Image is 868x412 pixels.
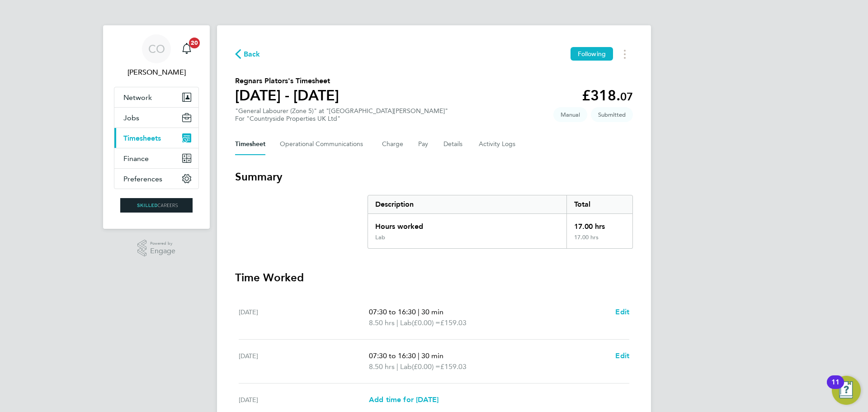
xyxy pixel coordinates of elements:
[369,308,416,316] span: 07:30 to 16:30
[114,34,199,78] a: CO[PERSON_NAME]
[369,394,439,405] a: Add time for [DATE]
[396,318,398,327] span: |
[123,154,149,163] span: Finance
[120,198,193,213] img: skilledcareers-logo-retina.png
[418,308,420,316] span: |
[412,362,440,371] span: (£0.00) =
[620,90,633,103] span: 07
[615,307,629,317] a: Edit
[382,133,404,155] button: Charge
[479,133,517,155] button: Activity Logs
[369,395,439,404] span: Add time for [DATE]
[368,195,633,249] div: Summary
[123,134,161,142] span: Timesheets
[235,115,448,123] div: For "Countryside Properties UK Ltd"
[114,67,199,78] span: Ciara O'Connell
[615,308,629,316] span: Edit
[591,107,633,122] span: This timesheet is Submitted.
[831,382,840,394] div: 11
[369,318,395,327] span: 8.50 hrs
[421,351,443,360] span: 30 min
[578,50,606,58] span: Following
[114,169,198,189] button: Preferences
[239,350,369,372] div: [DATE]
[566,195,632,213] div: Total
[571,47,613,61] button: Following
[615,350,629,361] a: Edit
[114,108,198,128] button: Jobs
[123,114,139,122] span: Jobs
[235,133,265,155] button: Timesheet
[123,175,162,183] span: Preferences
[553,107,587,122] span: This timesheet was manually created.
[396,362,398,371] span: |
[418,351,420,360] span: |
[421,308,443,316] span: 30 min
[412,318,440,327] span: (£0.00) =
[566,214,632,234] div: 17.00 hrs
[400,317,412,328] span: Lab
[369,362,395,371] span: 8.50 hrs
[239,307,369,328] div: [DATE]
[832,376,861,405] button: Open Resource Center, 11 new notifications
[114,128,198,148] button: Timesheets
[103,25,210,229] nav: Main navigation
[137,240,176,257] a: Powered byEngage
[440,362,467,371] span: £159.03
[150,247,175,255] span: Engage
[280,133,368,155] button: Operational Communications
[239,394,369,405] div: [DATE]
[148,43,165,55] span: CO
[443,133,464,155] button: Details
[235,48,260,60] button: Back
[178,34,196,63] a: 20
[189,38,200,48] span: 20
[235,76,339,86] h2: Regnars Plators's Timesheet
[375,234,385,241] div: Lab
[368,195,566,213] div: Description
[114,198,199,213] a: Go to home page
[150,240,175,247] span: Powered by
[244,49,260,60] span: Back
[235,170,633,184] h3: Summary
[368,214,566,234] div: Hours worked
[582,87,633,104] app-decimal: £318.
[617,47,633,61] button: Timesheets Menu
[235,270,633,285] h3: Time Worked
[235,86,339,104] h1: [DATE] - [DATE]
[114,87,198,107] button: Network
[114,148,198,168] button: Finance
[615,351,629,360] span: Edit
[400,361,412,372] span: Lab
[418,133,429,155] button: Pay
[235,107,448,123] div: "General Labourer (Zone 5)" at "[GEOGRAPHIC_DATA][PERSON_NAME]"
[123,93,152,102] span: Network
[369,351,416,360] span: 07:30 to 16:30
[440,318,467,327] span: £159.03
[566,234,632,248] div: 17.00 hrs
